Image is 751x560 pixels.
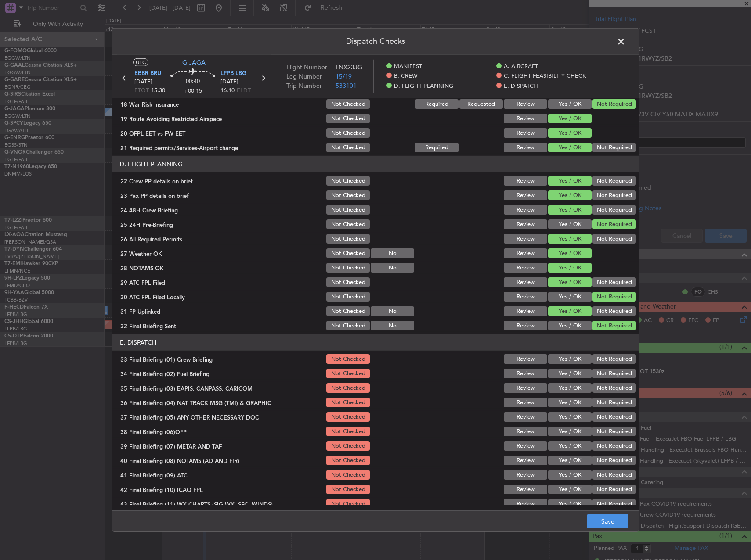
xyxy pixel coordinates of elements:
button: Not Required [592,441,636,451]
button: Yes / OK [548,321,592,330]
button: Not Required [592,99,636,109]
button: Not Required [592,143,636,152]
button: Not Required [592,292,636,302]
button: Not Required [592,499,636,509]
button: Yes / OK [548,234,592,244]
button: Not Required [592,321,636,330]
button: Yes / OK [548,306,592,316]
button: Yes / OK [548,292,592,302]
button: Not Required [592,354,636,364]
button: Yes / OK [548,190,592,200]
button: Yes / OK [548,485,592,494]
button: Save [587,514,628,528]
button: Not Required [592,470,636,480]
button: Not Required [592,277,636,287]
button: Not Required [592,234,636,244]
button: Yes / OK [548,176,592,186]
button: Not Required [592,369,636,378]
button: Not Required [592,176,636,186]
button: Yes / OK [548,354,592,364]
button: Yes / OK [548,128,592,138]
button: Yes / OK [548,383,592,393]
button: Yes / OK [548,263,592,273]
button: Not Required [592,412,636,422]
button: Yes / OK [548,219,592,229]
button: Yes / OK [548,114,592,123]
button: Not Required [592,398,636,407]
button: Not Required [592,219,636,229]
button: Not Required [592,427,636,436]
button: Yes / OK [548,441,592,451]
button: Yes / OK [548,99,592,109]
button: Yes / OK [548,456,592,465]
button: Not Required [592,190,636,200]
button: Yes / OK [548,205,592,215]
button: Yes / OK [548,143,592,152]
button: Not Required [592,383,636,393]
button: Yes / OK [548,277,592,287]
button: Not Required [592,485,636,494]
button: Yes / OK [548,427,592,436]
button: Yes / OK [548,248,592,258]
button: Yes / OK [548,412,592,422]
button: Yes / OK [548,499,592,509]
button: Not Required [592,306,636,316]
header: Dispatch Checks [112,29,639,55]
button: Yes / OK [548,470,592,480]
button: Not Required [592,205,636,215]
button: Not Required [592,456,636,465]
button: Yes / OK [548,369,592,378]
button: Yes / OK [548,398,592,407]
